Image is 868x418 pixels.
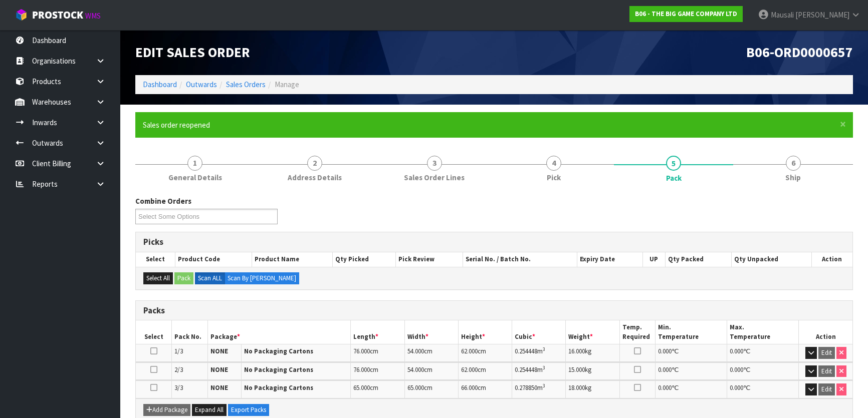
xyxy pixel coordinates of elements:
th: Product Code [175,252,252,266]
button: Export Packs [228,404,269,416]
span: 76.000 [353,347,370,355]
a: Outwards [186,80,217,89]
th: Select [136,320,172,344]
th: Package [207,320,351,344]
td: kg [566,344,619,362]
strong: B06 - THE BIG GAME COMPANY LTD [635,10,737,18]
th: Max. Temperature [727,320,799,344]
th: Qty Picked [333,252,396,266]
span: Pick [547,172,561,183]
span: Sales Order Lines [404,172,465,183]
span: Address Details [288,172,342,183]
td: cm [458,362,512,380]
span: 65.000 [353,383,370,392]
td: m [512,362,566,380]
span: 1 [187,156,202,171]
td: ℃ [656,362,727,380]
label: Scan ALL [195,272,225,284]
th: Serial No. / Batch No. [463,252,577,266]
label: Scan By [PERSON_NAME] [225,272,299,284]
span: 62.000 [461,365,478,374]
span: 15.000 [568,365,585,374]
a: Dashboard [143,80,177,89]
sup: 3 [543,382,545,389]
span: × [840,117,846,131]
h3: Picks [143,237,845,247]
strong: NONE [210,347,228,355]
td: cm [351,380,404,398]
td: cm [458,344,512,362]
span: 1/3 [174,347,183,355]
span: 65.000 [407,383,424,392]
th: Qty Unpacked [732,252,812,266]
span: 66.000 [461,383,478,392]
strong: No Packaging Cartons [244,347,313,355]
th: Length [351,320,404,344]
span: 16.000 [568,347,585,355]
span: 18.000 [568,383,585,392]
span: 0.000 [730,365,743,374]
span: Sales order reopened [143,120,210,130]
label: Combine Orders [135,196,191,206]
span: 0.278850 [515,383,537,392]
span: 3/3 [174,383,183,392]
span: 0.000 [658,347,672,355]
span: Mausali [771,10,794,20]
th: Width [404,320,458,344]
td: cm [404,380,458,398]
span: General Details [168,172,222,183]
td: ℃ [727,362,799,380]
th: Action [811,252,852,266]
th: UP [642,252,665,266]
span: 54.000 [407,347,424,355]
span: Pack [666,173,682,183]
th: Cubic [512,320,566,344]
th: Select [136,252,175,266]
h3: Packs [143,306,845,315]
td: kg [566,362,619,380]
span: 6 [786,156,801,171]
span: Edit Sales Order [135,44,250,61]
span: 2 [307,156,322,171]
td: cm [404,344,458,362]
strong: NONE [210,383,228,392]
th: Qty Packed [665,252,731,266]
span: ProStock [32,9,83,22]
small: WMS [85,11,101,21]
sup: 3 [543,346,545,352]
td: cm [404,362,458,380]
th: Pick Review [396,252,463,266]
span: [PERSON_NAME] [795,10,849,20]
td: m [512,380,566,398]
strong: NONE [210,365,228,374]
button: Edit [818,383,835,395]
td: kg [566,380,619,398]
button: Edit [818,365,835,377]
span: 5 [666,156,681,171]
button: Select All [143,272,173,284]
td: ℃ [656,380,727,398]
th: Temp. Required [619,320,656,344]
td: ℃ [727,344,799,362]
th: Action [799,320,852,344]
td: ℃ [727,380,799,398]
span: 76.000 [353,365,370,374]
th: Pack No. [172,320,208,344]
span: 4 [546,156,561,171]
span: 3 [427,156,442,171]
td: cm [458,380,512,398]
td: cm [351,344,404,362]
td: m [512,344,566,362]
span: 0.000 [658,365,672,374]
span: 0.254448 [515,365,537,374]
button: Pack [174,272,193,284]
td: cm [351,362,404,380]
th: Min. Temperature [656,320,727,344]
span: 62.000 [461,347,478,355]
th: Weight [566,320,619,344]
button: Expand All [192,404,227,416]
td: ℃ [656,344,727,362]
strong: No Packaging Cartons [244,365,313,374]
th: Product Name [252,252,333,266]
span: 0.000 [730,347,743,355]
